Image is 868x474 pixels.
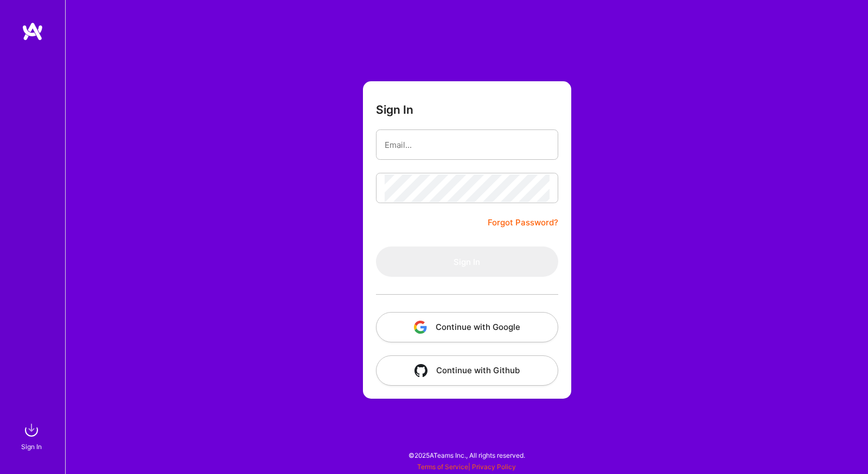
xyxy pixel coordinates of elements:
[414,364,427,377] img: icon
[376,246,558,277] button: Sign In
[65,441,868,469] div: © 2025 ATeams Inc., All rights reserved.
[21,441,42,452] div: Sign In
[417,463,516,471] span: |
[22,22,43,41] img: logo
[21,419,42,441] img: sign in
[488,216,558,229] a: Forgot Password?
[417,463,468,471] a: Terms of Service
[376,312,558,342] button: Continue with Google
[414,321,427,334] img: icon
[376,103,413,116] h3: Sign In
[385,131,550,159] input: Email...
[376,355,558,386] button: Continue with Github
[23,419,42,452] a: sign inSign In
[472,463,516,471] a: Privacy Policy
